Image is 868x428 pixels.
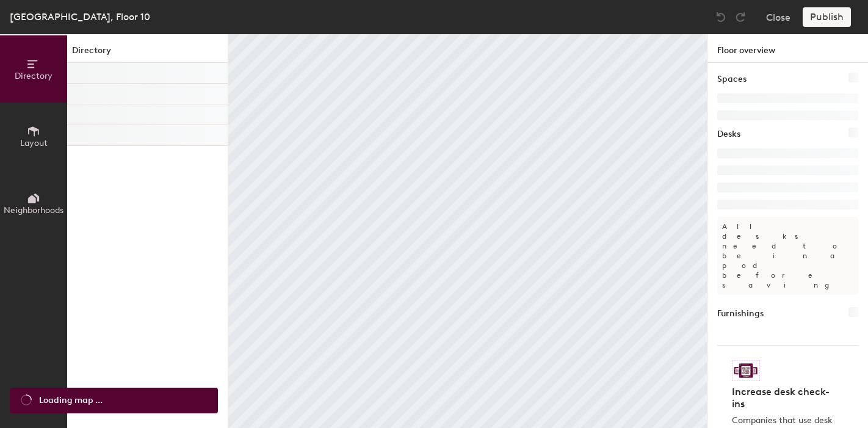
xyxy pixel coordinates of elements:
[228,34,707,428] canvas: Map
[39,394,103,407] span: Loading map ...
[717,128,740,141] h1: Desks
[4,205,63,216] span: Neighborhoods
[732,386,836,410] h4: Increase desk check-ins
[707,34,868,63] h1: Floor overview
[67,44,228,63] h1: Directory
[715,11,727,23] img: Undo
[717,217,858,295] p: All desks need to be in a pod before saving
[732,360,760,381] img: Sticker logo
[10,9,150,24] div: [GEOGRAPHIC_DATA], Floor 10
[717,73,747,86] h1: Spaces
[717,307,764,321] h1: Furnishings
[20,138,48,148] span: Layout
[766,7,790,27] button: Close
[734,11,747,23] img: Redo
[15,71,52,81] span: Directory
